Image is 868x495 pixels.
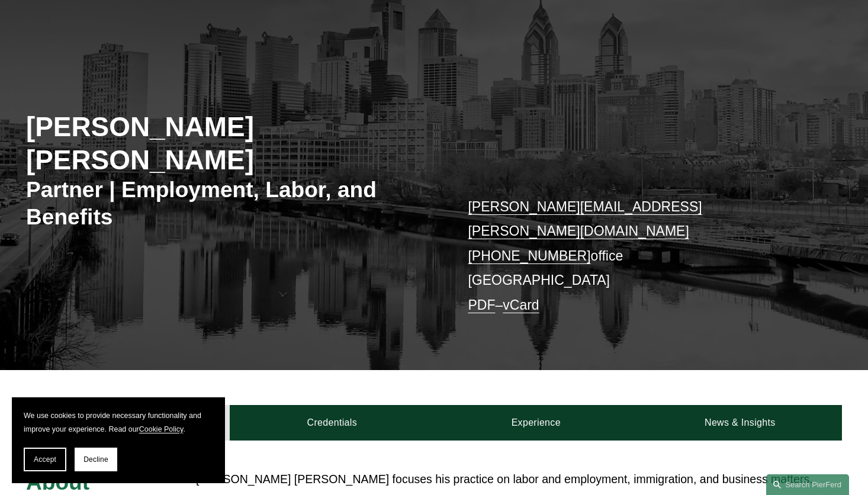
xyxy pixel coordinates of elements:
[83,455,108,464] span: Decline
[766,474,849,495] a: Search this site
[26,176,434,231] h3: Partner | Employment, Labor, and Benefits
[196,469,842,490] p: [PERSON_NAME] [PERSON_NAME] focuses his practice on labor and employment, immigration, and busine...
[468,195,808,317] p: office [GEOGRAPHIC_DATA] –
[468,297,495,313] a: PDF
[75,448,117,471] button: Decline
[34,455,56,464] span: Accept
[638,405,843,440] a: News & Insights
[139,425,184,433] a: Cookie Policy
[434,405,638,440] a: Experience
[24,448,66,471] button: Accept
[24,409,213,436] p: We use cookies to provide necessary functionality and improve your experience. Read our .
[468,248,590,263] a: [PHONE_NUMBER]
[230,405,434,440] a: Credentials
[26,111,434,176] h2: [PERSON_NAME] [PERSON_NAME]
[26,470,89,494] span: About
[503,297,539,313] a: vCard
[468,199,702,239] a: [PERSON_NAME][EMAIL_ADDRESS][PERSON_NAME][DOMAIN_NAME]
[12,397,225,483] section: Cookie banner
